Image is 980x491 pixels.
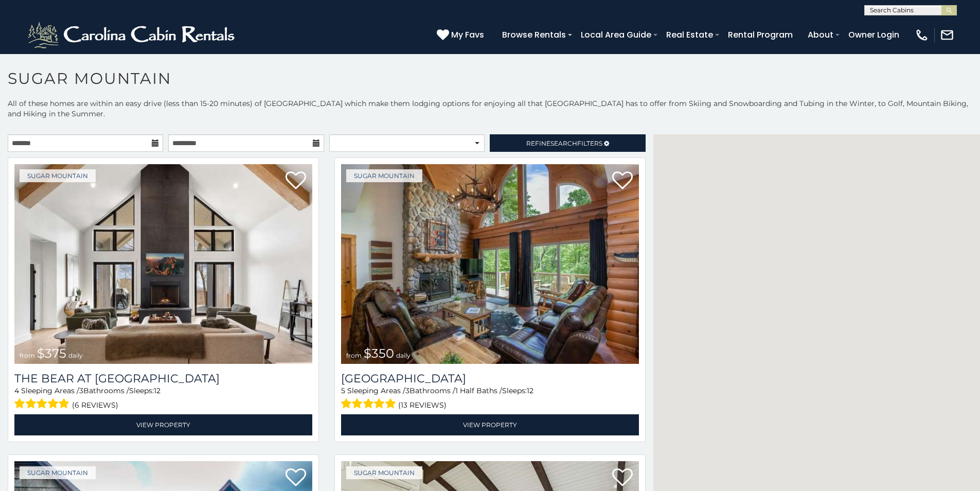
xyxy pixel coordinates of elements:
span: 3 [405,386,409,395]
span: $350 [364,346,394,361]
span: 12 [154,386,161,395]
a: Sugar Mountain [20,466,96,479]
a: Add to favorites [612,467,633,489]
span: (13 reviews) [398,398,447,412]
span: daily [396,352,411,359]
a: The Bear At [GEOGRAPHIC_DATA] [14,372,312,385]
span: 3 [79,386,83,395]
img: phone-regular-white.png [915,28,929,42]
span: from [346,352,362,359]
a: Sugar Mountain [346,466,422,479]
a: View Property [14,414,312,435]
div: Sleeping Areas / Bathrooms / Sleeps: [341,385,639,412]
span: from [20,352,35,359]
img: 1714398141_thumbnail.jpeg [341,164,639,364]
a: from $375 daily [14,164,312,364]
a: About [803,26,839,44]
span: (6 reviews) [72,398,118,412]
a: Sugar Mountain [346,169,422,182]
a: Real Estate [661,26,718,44]
a: [GEOGRAPHIC_DATA] [341,372,639,385]
a: RefineSearchFilters [490,134,645,152]
span: Refine Filters [526,139,602,147]
a: Add to favorites [286,170,306,192]
span: 5 [341,386,345,395]
a: Sugar Mountain [20,169,96,182]
h3: The Bear At Sugar Mountain [14,372,312,385]
a: Owner Login [843,26,904,44]
a: from $350 daily [341,164,639,364]
span: $375 [37,346,66,361]
span: daily [68,352,83,359]
a: Local Area Guide [576,26,656,44]
a: Browse Rentals [497,26,571,44]
span: 12 [527,386,533,395]
a: Rental Program [723,26,798,44]
img: 1714387646_thumbnail.jpeg [14,164,312,364]
img: mail-regular-white.png [940,28,954,42]
img: White-1-2.png [26,20,239,50]
span: My Favs [451,28,484,41]
a: My Favs [437,28,487,42]
span: 1 Half Baths / [455,386,502,395]
h3: Grouse Moor Lodge [341,372,639,385]
span: Search [550,139,577,147]
a: Add to favorites [286,467,306,489]
div: Sleeping Areas / Bathrooms / Sleeps: [14,385,312,412]
a: View Property [341,414,639,435]
span: 4 [14,386,19,395]
a: Add to favorites [612,170,633,192]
